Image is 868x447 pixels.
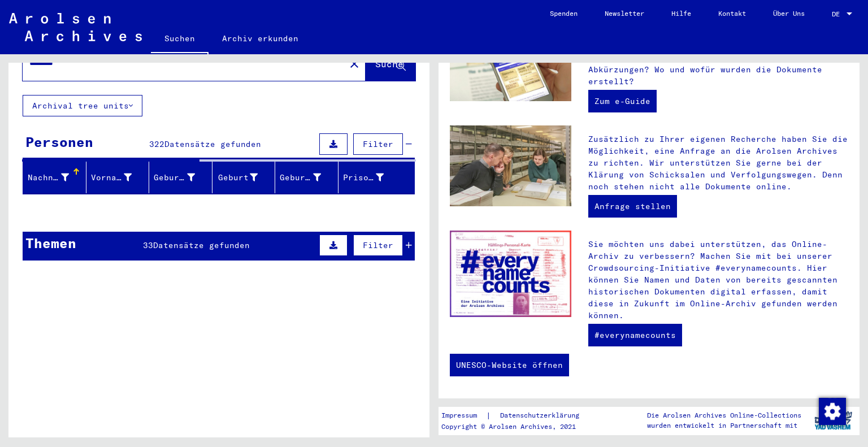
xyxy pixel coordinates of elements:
[348,57,361,71] mat-icon: close
[151,25,209,54] a: Suchen
[153,240,250,250] span: Datensätze gefunden
[818,397,845,424] div: Zustimmung ändern
[441,410,593,422] div: |
[143,240,153,250] span: 33
[154,168,212,186] div: Geburtsname
[212,162,276,193] mat-header-cell: Geburt‏
[450,354,569,376] a: UNESCO-Website öffnen
[832,10,844,18] span: DE
[28,172,69,184] div: Nachname
[588,90,657,112] a: Zum e-Guide
[343,52,366,75] button: Clear
[149,162,212,193] mat-header-cell: Geburtsname
[441,410,486,422] a: Impressum
[812,406,854,435] img: yv_logo.png
[819,398,846,425] img: Zustimmung ändern
[209,25,312,52] a: Archiv erkunden
[23,162,86,193] mat-header-cell: Nachname
[338,162,415,193] mat-header-cell: Prisoner #
[9,13,142,41] img: Arolsen_neg.svg
[217,172,258,184] div: Geburt‏
[450,125,571,207] img: inquiries.jpg
[441,422,593,432] p: Copyright © Arolsen Archives, 2021
[363,240,393,250] span: Filter
[343,168,401,186] div: Prisoner #
[217,168,275,186] div: Geburt‏
[91,172,132,184] div: Vorname
[280,172,321,184] div: Geburtsdatum
[450,231,571,317] img: enc.jpg
[363,139,393,149] span: Filter
[25,233,76,253] div: Themen
[366,46,415,81] button: Suche
[25,132,93,152] div: Personen
[647,420,801,431] p: wurden entwickelt in Partnerschaft mit
[353,235,403,256] button: Filter
[647,410,801,420] p: Die Arolsen Archives Online-Collections
[86,162,150,193] mat-header-cell: Vorname
[28,168,86,186] div: Nachname
[588,195,677,218] a: Anfrage stellen
[588,324,682,346] a: #everynamecounts
[23,95,142,116] button: Archival tree units
[353,133,403,155] button: Filter
[491,410,593,422] a: Datenschutzerklärung
[91,168,149,186] div: Vorname
[149,139,164,149] span: 322
[164,139,261,149] span: Datensätze gefunden
[343,172,384,184] div: Prisoner #
[588,238,848,322] p: Sie möchten uns dabei unterstützen, das Online-Archiv zu verbessern? Machen Sie mit bei unserer C...
[280,168,338,186] div: Geburtsdatum
[275,162,338,193] mat-header-cell: Geburtsdatum
[588,133,848,193] p: Zusätzlich zu Ihrer eigenen Recherche haben Sie die Möglichkeit, eine Anfrage an die Arolsen Arch...
[375,58,403,70] span: Suche
[154,172,195,184] div: Geburtsname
